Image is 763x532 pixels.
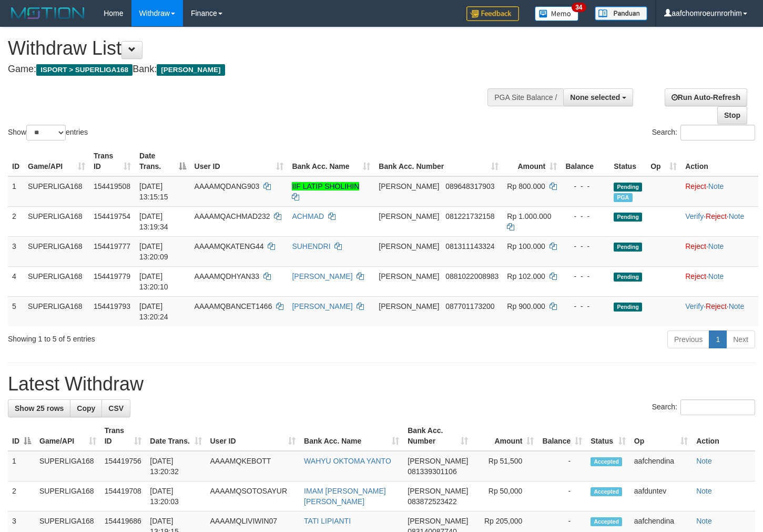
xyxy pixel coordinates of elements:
td: SUPERLIGA168 [24,296,89,326]
td: [DATE] 13:20:32 [146,451,206,481]
span: [DATE] 13:19:34 [139,212,168,231]
span: CSV [108,404,124,413]
a: WAHYU OKTOMA YANTO [304,457,391,465]
span: [DATE] 13:20:09 [139,242,168,261]
th: Op: activate to sort column ascending [646,146,681,176]
a: CSV [101,399,130,417]
td: 4 [8,266,24,296]
a: Note [696,517,712,525]
th: Action [692,421,755,451]
span: Copy 083872523422 to clipboard [408,497,456,506]
label: Search: [652,125,755,140]
td: · [681,266,758,296]
a: Previous [667,330,709,348]
td: SUPERLIGA168 [24,206,89,236]
span: 154419508 [94,182,130,190]
a: IMAM [PERSON_NAME] [PERSON_NAME] [304,487,386,506]
td: · · [681,296,758,326]
td: 154419708 [100,481,146,511]
td: AAAAMQSOTOSAYUR [206,481,300,511]
span: Copy 087701173200 to clipboard [445,302,494,310]
span: Accepted [591,487,622,496]
span: [PERSON_NAME] [408,517,468,525]
th: Balance [561,146,609,176]
th: Action [681,146,758,176]
td: 2 [8,206,24,236]
td: 1 [8,451,35,481]
span: [PERSON_NAME] [379,272,439,280]
a: Note [708,182,724,190]
img: MOTION_logo.png [8,5,88,21]
td: · · [681,206,758,236]
td: 5 [8,296,24,326]
td: - [538,481,586,511]
td: SUPERLIGA168 [35,451,100,481]
td: SUPERLIGA168 [24,176,89,207]
td: SUPERLIGA168 [24,266,89,296]
img: Button%20Memo.svg [535,6,579,21]
th: Bank Acc. Number: activate to sort column ascending [403,421,472,451]
label: Search: [652,399,755,415]
span: Pending [614,183,642,192]
button: None selected [563,88,633,106]
th: Status: activate to sort column ascending [586,421,630,451]
td: 154419756 [100,451,146,481]
input: Search: [680,399,755,415]
td: Rp 51,500 [472,451,538,481]
span: Rp 102.000 [507,272,545,280]
a: Reject [685,182,706,190]
span: [DATE] 13:20:24 [139,302,168,321]
a: Next [726,330,755,348]
a: Verify [685,302,704,310]
span: [PERSON_NAME] [379,212,439,220]
th: Amount: activate to sort column ascending [503,146,561,176]
th: Date Trans.: activate to sort column ascending [146,421,206,451]
div: - - - [565,241,605,252]
a: Copy [70,399,102,417]
span: 154419779 [94,272,130,280]
span: Pending [614,273,642,282]
th: ID: activate to sort column descending [8,421,35,451]
th: Trans ID: activate to sort column ascending [89,146,135,176]
a: Note [729,212,745,220]
div: - - - [565,211,605,222]
td: AAAAMQKEBOTT [206,451,300,481]
span: ISPORT > SUPERLIGA168 [36,64,133,76]
h1: Latest Withdraw [8,374,755,395]
span: Pending [614,213,642,222]
a: Reject [706,212,727,220]
span: Accepted [591,517,622,526]
a: TATI LIPIANTI [304,517,351,525]
th: ID [8,146,24,176]
div: - - - [565,181,605,192]
a: Note [708,242,724,250]
td: [DATE] 13:20:03 [146,481,206,511]
select: Showentries [26,125,66,140]
span: AAAAMQKATENG44 [195,242,264,250]
th: Game/API: activate to sort column ascending [35,421,100,451]
span: Copy 089648317903 to clipboard [445,182,494,190]
span: 154419793 [94,302,130,310]
span: 154419754 [94,212,130,220]
span: [PERSON_NAME] [379,182,439,190]
span: Rp 900.000 [507,302,545,310]
span: AAAAMQACHMAD232 [195,212,270,220]
a: 1 [709,330,727,348]
span: Rp 100.000 [507,242,545,250]
img: Feedback.jpg [466,6,519,21]
span: AAAAMQDANG903 [195,182,260,190]
a: ACHMAD [292,212,324,220]
div: PGA Site Balance / [487,88,563,106]
td: SUPERLIGA168 [24,236,89,266]
span: Rp 1.000.000 [507,212,551,220]
a: Reject [685,242,706,250]
a: Reject [685,272,706,280]
span: Show 25 rows [15,404,64,413]
div: - - - [565,301,605,312]
span: 154419777 [94,242,130,250]
td: 3 [8,236,24,266]
a: IIF LATIP SHOLIHIN [292,182,359,190]
a: Note [696,487,712,495]
span: [PERSON_NAME] [408,457,468,465]
input: Search: [680,125,755,140]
